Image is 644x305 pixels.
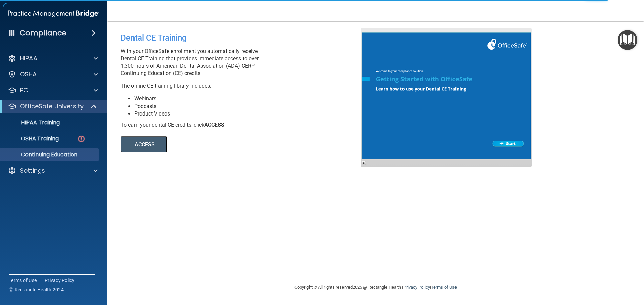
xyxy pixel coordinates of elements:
a: Terms of Use [9,277,37,284]
p: HIPAA [20,54,37,62]
a: PCI [8,86,98,94]
p: With your OfficeSafe enrollment you automatically receive Dental CE Training that provides immedi... [121,48,366,77]
p: Settings [20,167,45,175]
a: Privacy Policy [45,277,75,284]
a: Settings [8,167,98,175]
p: OSHA Training [4,135,59,142]
b: ACCESS [204,122,224,128]
img: danger-circle.6113f641.png [77,135,86,143]
p: Continuing Education [4,151,96,158]
a: OfficeSafe University [8,102,97,110]
a: OSHA [8,70,98,78]
a: HIPAA [8,54,98,62]
a: Terms of Use [431,285,457,290]
div: To earn your dental CE credits, click . [121,121,366,129]
li: Podcasts [134,103,366,110]
p: The online CE training library includes: [121,82,366,90]
p: OSHA [20,70,37,78]
img: PMB logo [8,7,99,20]
span: Ⓒ Rectangle Health 2024 [9,286,64,293]
button: Open Resource Center [618,30,637,50]
div: Copyright © All rights reserved 2025 @ Rectangle Health | | [253,277,498,298]
a: ACCESS [121,142,304,147]
a: Privacy Policy [403,285,430,290]
li: Product Videos [134,110,366,118]
h4: Compliance [20,28,66,38]
p: OfficeSafe University [20,102,84,110]
button: ACCESS [121,136,167,152]
p: PCI [20,86,30,94]
div: Dental CE Training [121,28,366,48]
p: HIPAA Training [4,119,60,126]
li: Webinars [134,95,366,102]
